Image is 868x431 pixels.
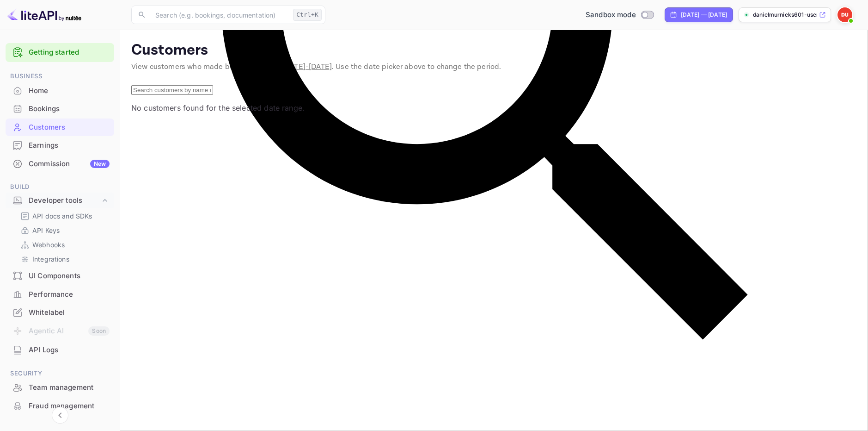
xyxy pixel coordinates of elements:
[150,6,289,24] input: Search (e.g. bookings, documentation)
[29,401,110,412] div: Fraud management
[6,379,114,397] div: Team management
[6,267,114,284] a: UI Components
[6,341,114,358] a: API Logs
[6,369,114,379] span: Security
[6,397,114,414] a: Fraud management
[20,254,107,264] a: Integrations
[29,345,110,356] div: API Logs
[17,224,110,237] div: API Keys
[6,286,114,303] a: Performance
[6,43,114,62] div: Getting started
[293,9,322,21] div: Ctrl+K
[681,11,727,19] div: [DATE] — [DATE]
[29,47,110,58] a: Getting started
[32,254,69,264] p: Integrations
[20,211,107,221] a: API docs and SDKs
[6,379,114,396] a: Team management
[29,104,110,114] div: Bookings
[17,252,110,266] div: Integrations
[131,102,857,113] p: No customers found for the selected date range.
[6,397,114,415] div: Fraud management
[29,271,110,281] div: UI Components
[131,85,213,95] input: Search customers by name or email...
[6,286,114,304] div: Performance
[6,155,114,173] div: CommissionNew
[6,341,114,359] div: API Logs
[6,71,114,81] span: Business
[20,225,107,235] a: API Keys
[29,195,100,206] div: Developer tools
[753,11,817,19] p: danielmurnieks601-user...
[6,193,114,209] div: Developer tools
[7,7,81,22] img: LiteAPI logo
[32,211,92,221] p: API docs and SDKs
[17,238,110,251] div: Webhooks
[582,10,657,20] div: Switch to Production mode
[586,10,636,20] span: Sandbox mode
[6,119,114,136] a: Customers
[6,182,114,192] span: Build
[6,100,114,118] div: Bookings
[20,240,107,250] a: Webhooks
[6,304,114,321] a: Whitelabel
[29,122,110,133] div: Customers
[29,140,110,151] div: Earnings
[29,86,110,96] div: Home
[6,82,114,99] a: Home
[6,137,114,154] a: Earnings
[6,100,114,117] a: Bookings
[29,419,110,430] div: Audit logs
[6,304,114,322] div: Whitelabel
[17,209,110,223] div: API docs and SDKs
[6,267,114,285] div: UI Components
[90,160,110,168] div: New
[29,159,110,169] div: Commission
[6,155,114,172] a: CommissionNew
[6,82,114,100] div: Home
[32,240,65,250] p: Webhooks
[6,119,114,137] div: Customers
[29,307,110,318] div: Whitelabel
[29,382,110,393] div: Team management
[52,407,68,424] button: Collapse navigation
[29,289,110,300] div: Performance
[32,225,60,235] p: API Keys
[6,137,114,155] div: Earnings
[837,7,852,22] img: Danielmurnieks601 User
